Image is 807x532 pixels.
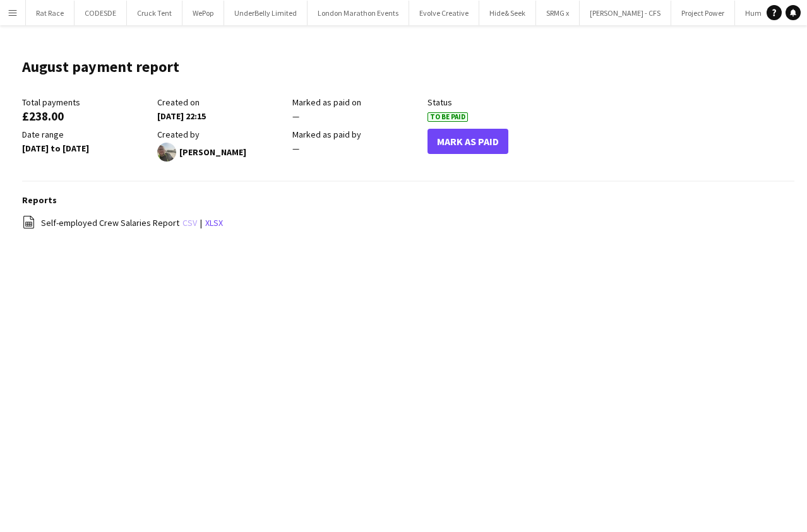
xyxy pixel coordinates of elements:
[671,1,735,25] button: Project Power
[427,97,556,108] div: Status
[75,1,127,25] button: CODESDE
[205,217,223,228] a: xlsx
[427,112,468,122] span: To Be Paid
[41,217,179,228] span: Self-employed Crew Salaries Report
[22,57,179,76] h1: August payment report
[308,1,409,25] button: London Marathon Events
[427,129,508,154] button: Mark As Paid
[22,97,151,108] div: Total payments
[735,1,798,25] button: Human Race
[292,143,299,154] span: —
[536,1,580,25] button: SRMG x
[22,129,151,140] div: Date range
[22,110,151,122] div: £238.00
[157,129,286,140] div: Created by
[409,1,479,25] button: Evolve Creative
[157,110,286,122] div: [DATE] 22:15
[22,194,794,206] h3: Reports
[292,129,421,140] div: Marked as paid by
[580,1,671,25] button: [PERSON_NAME] - CFS
[26,1,75,25] button: Rat Race
[157,97,286,108] div: Created on
[292,97,421,108] div: Marked as paid on
[182,217,197,228] a: csv
[292,110,299,122] span: —
[22,143,151,154] div: [DATE] to [DATE]
[224,1,308,25] button: UnderBelly Limited
[22,215,794,231] div: |
[479,1,536,25] button: Hide& Seek
[127,1,182,25] button: Cruck Tent
[157,143,286,162] div: [PERSON_NAME]
[182,1,224,25] button: WePop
